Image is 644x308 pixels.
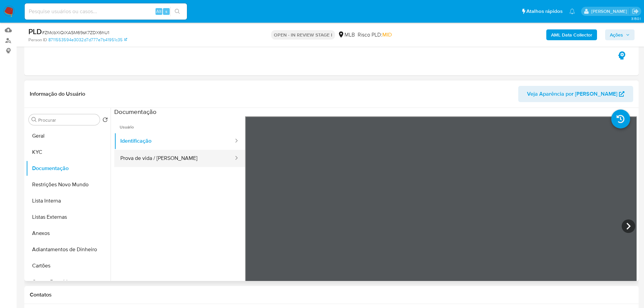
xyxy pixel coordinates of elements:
span: Risco PLD: [358,31,392,39]
a: Notificações [569,8,575,14]
span: s [165,8,167,15]
div: MLB [338,31,355,39]
button: Documentação [26,160,111,176]
h1: Contatos [30,291,633,298]
span: Alt [156,8,162,15]
b: PLD [28,26,42,37]
button: search-icon [170,7,184,16]
button: Procurar [31,117,37,122]
button: Adiantamentos de Dinheiro [26,241,111,258]
input: Procurar [38,117,97,123]
p: OPEN - IN REVIEW STAGE I [271,30,335,40]
input: Pesquise usuários ou casos... [25,7,187,16]
button: Cartões [26,258,111,274]
b: Person ID [28,37,47,43]
button: Anexos [26,225,111,241]
button: Contas Bancárias [26,274,111,290]
a: 8711553594e3032d7d777e7b41951c35 [48,37,127,43]
p: lucas.portella@mercadolivre.com [591,8,629,15]
span: MID [382,31,392,39]
button: Ações [605,29,635,40]
span: Ações [610,29,623,40]
span: 3.150.1 [631,16,641,21]
span: Veja Aparência por [PERSON_NAME] [527,86,617,102]
button: Listas Externas [26,209,111,225]
button: KYC [26,144,111,160]
b: AML Data Collector [551,29,592,40]
button: Lista Interna [26,193,111,209]
span: # ZMcbXiQiXASM69sK7ZDX6hU1 [42,29,109,36]
button: AML Data Collector [546,29,597,40]
h1: Informação do Usuário [30,91,85,97]
button: Veja Aparência por [PERSON_NAME] [518,86,633,102]
span: Atalhos rápidos [526,8,563,15]
button: Retornar ao pedido padrão [102,117,108,124]
a: Sair [632,8,639,15]
button: Restrições Novo Mundo [26,176,111,193]
button: Geral [26,128,111,144]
